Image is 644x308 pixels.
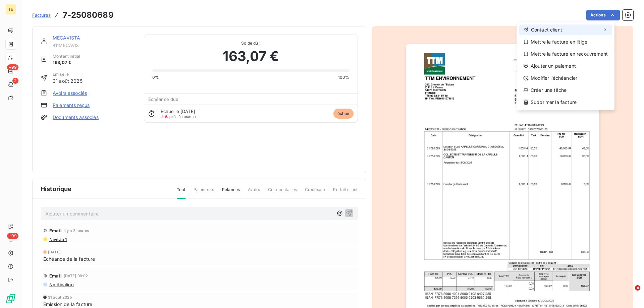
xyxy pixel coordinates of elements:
span: 4 [635,285,640,291]
span: Contact client [531,26,562,33]
div: Créer une tâche [519,85,612,96]
div: Actions [517,22,614,110]
div: Mettre la facture en recouvrement [519,49,612,59]
div: Supprimer la facture [519,97,612,108]
div: Mettre la facture en litige [519,37,612,47]
div: Ajouter un paiement [519,61,612,71]
div: Modifier l’échéancier [519,73,612,83]
iframe: Intercom live chat [621,285,637,301]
